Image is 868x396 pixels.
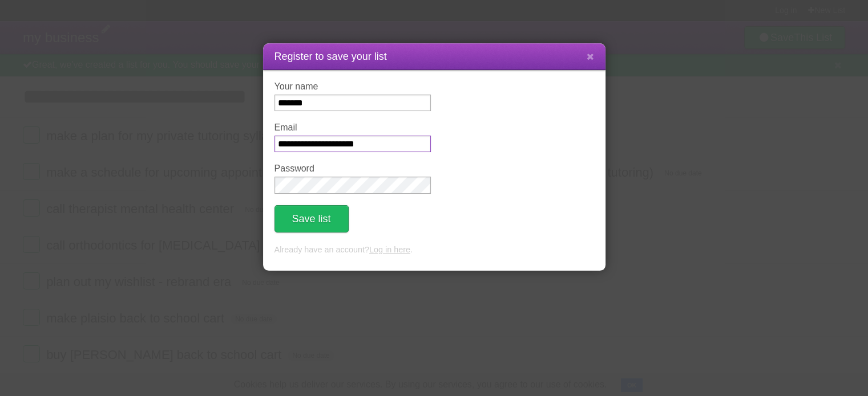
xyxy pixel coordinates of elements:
[274,164,431,174] label: Password
[274,205,349,232] button: Save list
[274,123,431,133] label: Email
[369,245,410,254] a: Log in here
[274,81,431,92] label: Your name
[274,49,594,64] h1: Register to save your list
[274,244,594,256] p: Already have an account? .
